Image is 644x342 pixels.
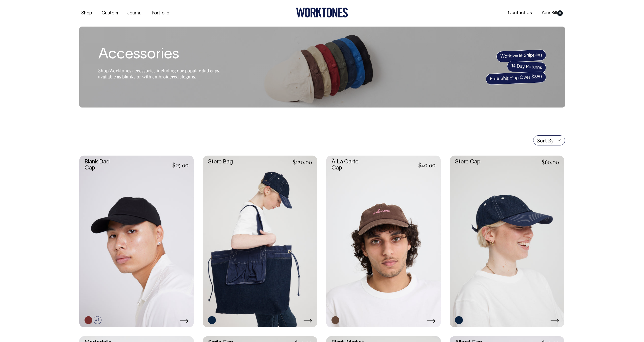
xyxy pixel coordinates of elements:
a: Portfolio [150,9,171,17]
span: 14 Day Returns [507,60,546,74]
a: Journal [125,9,144,17]
span: +7 [94,316,101,324]
span: 0 [557,10,563,16]
a: Your Bill0 [539,9,565,17]
h1: Accessories [98,47,225,63]
span: Free Shipping Over $350 [486,71,546,85]
span: Worldwide Shipping [496,49,546,62]
a: Shop [79,9,94,17]
a: Custom [99,9,120,17]
span: Shop Worktones accessories including our popular dad caps, available as blanks or with embroidere... [98,68,220,80]
span: Sort By [537,137,554,143]
a: Contact Us [506,9,534,17]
